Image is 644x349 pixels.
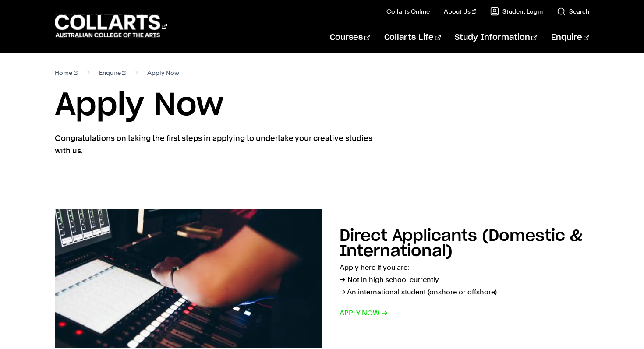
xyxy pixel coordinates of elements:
[340,307,388,319] span: Apply now
[490,7,543,16] a: Student Login
[55,209,589,348] a: Direct Applicants (Domestic & International) Apply here if you are:→ Not in high school currently...
[55,86,589,125] h1: Apply Now
[55,14,167,39] div: Go to homepage
[384,23,441,52] a: Collarts Life
[147,67,179,79] span: Apply Now
[386,7,430,16] a: Collarts Online
[99,67,127,79] a: Enquire
[340,228,583,259] h2: Direct Applicants (Domestic & International)
[340,261,589,298] p: Apply here if you are: → Not in high school currently → An international student (onshore or offs...
[551,23,589,52] a: Enquire
[557,7,589,16] a: Search
[55,67,78,79] a: Home
[55,132,375,157] p: Congratulations on taking the first steps in applying to undertake your creative studies with us.
[330,23,370,52] a: Courses
[444,7,476,16] a: About Us
[455,23,537,52] a: Study Information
